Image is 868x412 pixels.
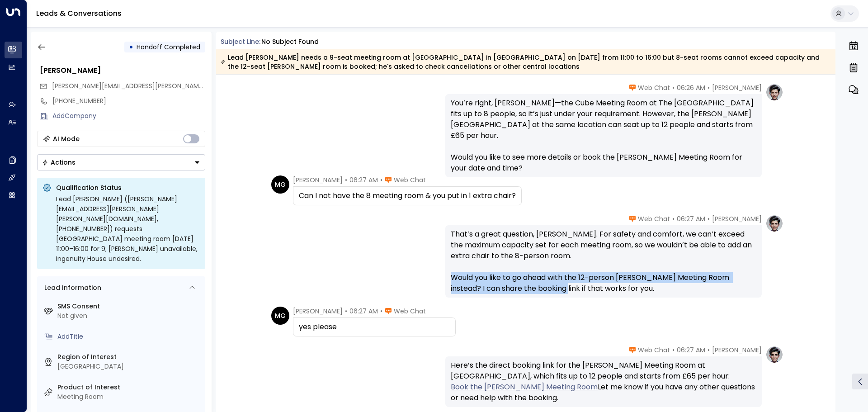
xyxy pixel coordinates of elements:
span: [PERSON_NAME][EMAIL_ADDRESS][PERSON_NAME][PERSON_NAME][DOMAIN_NAME] [52,81,306,90]
span: • [345,175,347,185]
p: Qualification Status [56,183,200,192]
div: Can I not have the 8 meeting room & you put in 1 extra chair? [299,190,516,201]
div: [GEOGRAPHIC_DATA] [57,362,202,371]
span: • [380,307,382,316]
div: Meeting Room [57,392,202,402]
div: AddCompany [52,111,205,121]
span: Web Chat [394,307,426,316]
span: • [672,346,675,355]
span: Web Chat [394,175,426,185]
span: Web Chat [638,346,670,355]
div: MG [271,307,289,325]
span: [PERSON_NAME] [293,307,343,316]
span: 06:27 AM [677,346,705,355]
div: yes please [299,322,450,332]
img: profile-logo.png [765,214,783,232]
div: That’s a great question, [PERSON_NAME]. For safety and comfort, we can’t exceed the maximum capac... [451,229,756,294]
span: • [380,175,382,185]
div: No subject found [261,37,319,47]
span: [PERSON_NAME] [293,175,343,185]
div: Here’s the direct booking link for the [PERSON_NAME] Meeting Room at [GEOGRAPHIC_DATA], which fit... [451,360,756,403]
span: [PERSON_NAME] [712,83,762,92]
div: AddTitle [57,332,202,341]
span: Subject Line: [221,37,260,46]
label: SMS Consent [57,302,202,311]
div: • [129,39,133,55]
div: AI Mode [53,134,80,143]
label: Product of Interest [57,383,202,392]
span: • [345,307,347,316]
span: [PERSON_NAME] [712,346,762,355]
div: MG [271,175,289,194]
img: profile-logo.png [765,83,783,101]
div: [PHONE_NUMBER] [52,96,205,106]
div: Button group with a nested menu [37,154,205,170]
span: Web Chat [638,83,670,92]
span: • [708,214,710,223]
label: Region of Interest [57,352,202,362]
span: • [672,83,675,92]
span: 06:27 AM [677,214,705,223]
span: • [708,346,710,355]
div: Actions [42,158,75,166]
div: Lead [PERSON_NAME] ([PERSON_NAME][EMAIL_ADDRESS][PERSON_NAME][PERSON_NAME][DOMAIN_NAME], [PHONE_N... [56,194,200,264]
a: Leads & Conversations [36,8,122,19]
span: 06:27 AM [349,175,378,185]
span: • [672,214,675,223]
span: Handoff Completed [137,43,200,52]
span: Web Chat [638,214,670,223]
div: Lead [PERSON_NAME] needs a 9-seat meeting room at [GEOGRAPHIC_DATA] in [GEOGRAPHIC_DATA] on [DATE... [221,53,830,71]
div: [PERSON_NAME] [40,65,205,76]
span: martin.groves@amey.co.uk [52,81,205,91]
span: 06:26 AM [677,83,705,92]
span: 06:27 AM [349,307,378,316]
span: [PERSON_NAME] [712,214,762,223]
div: You’re right, [PERSON_NAME]—the Cube Meeting Room at The [GEOGRAPHIC_DATA] fits up to 8 people, s... [451,98,756,174]
div: Not given [57,311,202,321]
a: Book the [PERSON_NAME] Meeting Room [451,382,598,393]
img: profile-logo.png [765,346,783,364]
div: Lead Information [41,283,101,293]
span: • [708,83,710,92]
button: Actions [37,154,205,170]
